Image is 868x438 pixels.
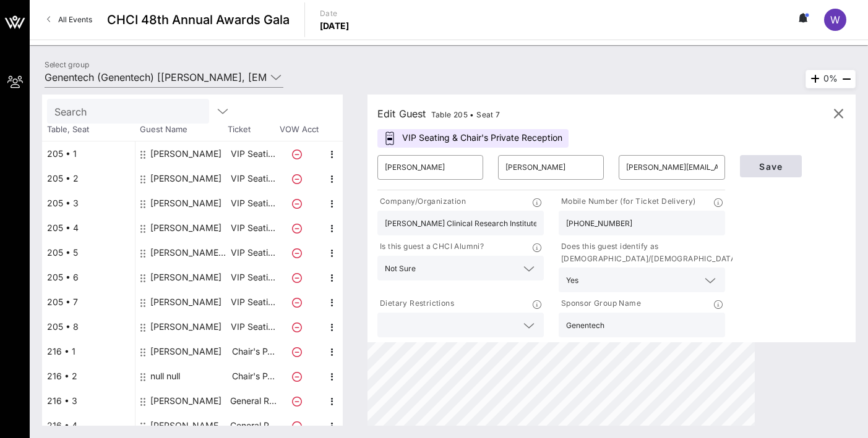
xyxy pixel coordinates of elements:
p: Is this guest a CHCI Alumni? [377,240,484,253]
input: First Name* [385,158,476,177]
div: W [824,9,846,31]
input: Last Name* [505,158,596,177]
div: 216 • 2 [42,364,135,389]
p: Chair's P… [228,364,278,389]
div: Yes [559,267,725,292]
span: Ticket [228,124,277,136]
div: Ellen Lee [150,166,221,191]
p: Date [320,7,350,20]
div: 205 • 5 [42,240,135,265]
div: Joy Russell [150,141,221,166]
div: 205 • 7 [42,290,135,314]
div: 205 • 1 [42,141,135,166]
p: Chair's P… [228,339,278,364]
span: Table, Seat [42,124,135,136]
p: VIP Seati… [228,240,278,265]
p: Does this guest identify as [DEMOGRAPHIC_DATA]/[DEMOGRAPHIC_DATA]? [559,240,742,265]
div: 205 • 2 [42,166,135,191]
div: 216 • 3 [42,389,135,413]
div: 0% [806,70,856,88]
div: Not Sure [385,264,416,273]
p: Dietary Restrictions [377,297,454,310]
p: General R… [228,413,278,438]
p: VIP Seati… [228,265,278,290]
span: All Events [58,15,92,24]
p: VIP Seati… [228,191,278,216]
div: 205 • 8 [42,314,135,339]
p: Sponsor Group Name [559,297,641,310]
div: Sandra Pizarro-Carrillo [150,216,221,240]
div: null null [150,364,180,389]
p: VIP Seati… [228,166,278,191]
p: VIP Seati… [228,314,278,339]
button: Save [740,155,802,177]
span: Save [750,161,792,172]
p: VIP Seati… [228,141,278,166]
span: VOW Acct [277,124,320,136]
div: 216 • 4 [42,413,135,438]
div: Ravi Upadhyay [150,265,221,290]
p: [DATE] [320,20,350,32]
div: Laura GenentecMondragon-Drumrighth [150,413,228,438]
span: Guest Name [135,124,228,136]
div: 205 • 3 [42,191,135,216]
div: VIP Seating & Chair's Private Reception [377,129,569,148]
div: 205 • 4 [42,216,135,240]
p: Mobile Number (for Ticket Delivery) [559,195,696,208]
div: Audrey Escobedo [150,191,221,216]
div: Whitney Ellis [150,389,221,413]
div: Edit Guest [377,105,501,122]
div: Fabian Sandoval [150,290,221,314]
div: Yes [566,276,578,285]
p: Company/Organization [377,195,466,208]
span: CHCI 48th Annual Awards Gala [107,11,290,29]
p: VIP Seati… [228,290,278,314]
div: Beatriz Perez Sanz [150,240,228,265]
div: Not Sure [377,256,544,280]
span: Table 205 • Seat 7 [431,110,501,119]
p: General R… [228,389,278,413]
div: Jayson Johnson [150,339,221,364]
span: W [830,14,840,26]
p: VIP Seati… [228,216,278,240]
a: All Events [40,10,100,30]
label: Select group [45,60,89,69]
div: 205 • 6 [42,265,135,290]
div: 216 • 1 [42,339,135,364]
div: Quita Highsmith [150,314,221,339]
input: Email* [626,158,717,177]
